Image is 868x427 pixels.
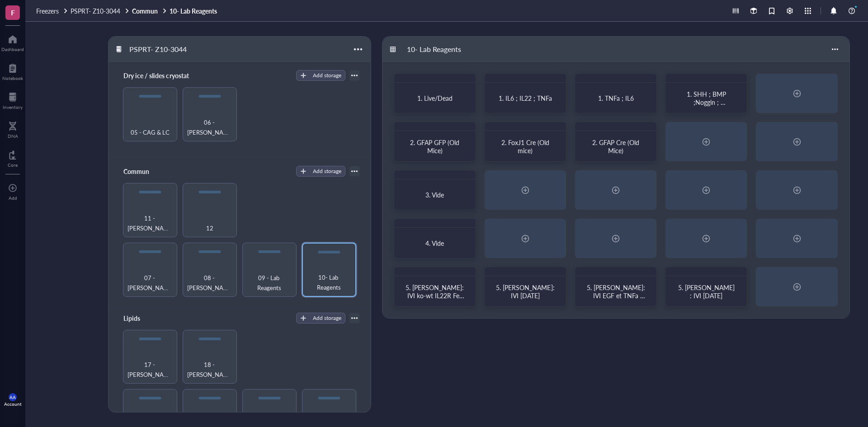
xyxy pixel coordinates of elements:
a: Commun10- Lab Reagents [132,7,219,15]
span: 1. Live/Dead [417,94,453,103]
span: 18 - [PERSON_NAME] [187,360,233,380]
span: 5. [PERSON_NAME]: IVI ko-wt IL22R Fev 2016 [406,283,466,308]
div: 10- Lab Reagents [403,42,465,57]
a: DNA [8,119,18,139]
div: Lipids [119,312,174,324]
a: Dashboard [1,32,24,52]
a: Notebook [2,61,23,81]
div: DNA [8,133,18,139]
span: 09 - Lab Reagents [246,273,292,293]
span: 12 [206,223,213,233]
button: Add storage [296,166,345,177]
span: 4. Vide [425,239,444,248]
div: Add [9,195,17,201]
a: Freezers [36,7,69,15]
span: 3. Vide [425,190,444,199]
span: 5. [PERSON_NAME] : IVI [DATE] [678,283,736,300]
span: F [11,7,15,18]
div: Inventory [3,104,23,110]
span: 17 - [PERSON_NAME] et [PERSON_NAME] [127,360,173,380]
span: 06 - [PERSON_NAME] [187,117,233,137]
span: 05 - CAG & LC [131,127,170,137]
span: AA [9,394,16,400]
span: 2. FoxJ1 Cre (Old mice) [501,138,551,155]
span: 1. TNFa ; IL6 [598,94,634,103]
div: Add storage [313,167,341,175]
div: Commun [119,165,174,178]
span: 07 - [PERSON_NAME] [127,273,173,293]
div: Notebook [2,75,23,81]
span: Freezers [36,6,59,15]
span: 11 - [PERSON_NAME] [127,213,173,233]
div: Dashboard [1,47,24,52]
div: Dry ice / slides cryostat [119,69,193,82]
div: PSPRT- Z10-3044 [125,42,191,57]
div: Add storage [313,71,341,80]
button: Add storage [296,313,345,324]
div: Account [4,401,22,407]
a: Inventory [3,90,23,110]
a: Core [8,148,18,168]
div: Core [8,162,18,168]
span: 1. IL6 ; IL22 ; TNFa [499,94,552,103]
span: 2. GFAP Cre (Old Mice) [592,138,641,155]
span: 5. [PERSON_NAME]: IVI [DATE] [496,283,556,300]
span: 08 - [PERSON_NAME] et Fed [187,273,233,293]
button: Add storage [296,70,345,81]
span: 2. GFAP GFP (Old Mice) [410,138,461,155]
span: PSPRT- Z10-3044 [71,6,120,15]
a: PSPRT- Z10-3044 [71,7,130,15]
div: Add storage [313,314,341,322]
span: 10- Lab Reagents [307,272,352,292]
span: 5. [PERSON_NAME]: IVI EGF et TNFa [DATE] [587,283,647,308]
